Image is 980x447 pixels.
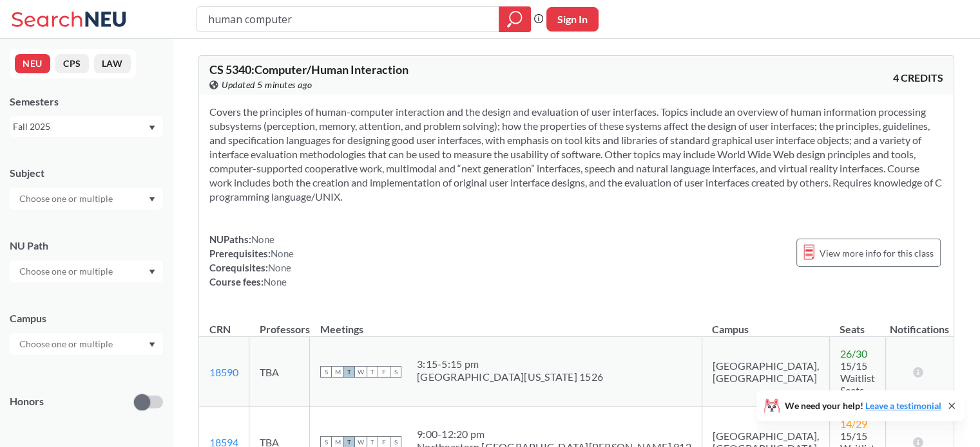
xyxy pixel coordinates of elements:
[15,54,50,73] button: NEU
[320,366,332,378] span: S
[10,394,44,409] p: Honors
[499,6,531,32] div: magnifying glass
[149,197,155,202] svg: Dropdown arrow
[702,337,829,407] td: [GEOGRAPHIC_DATA], [GEOGRAPHIC_DATA]
[251,233,274,245] span: None
[10,116,163,137] div: Fall 2025Dropdown arrow
[149,269,155,275] svg: Dropdown arrow
[10,260,163,282] div: Dropdown arrow
[271,248,294,259] span: None
[546,7,599,32] button: Sign In
[209,366,238,378] a: 18590
[209,322,231,336] div: CRN
[249,309,310,337] th: Professors
[13,336,121,352] input: Choose one or multiple
[332,366,343,378] span: M
[893,71,943,85] span: 4 CREDITS
[209,232,294,289] div: NUPaths: Prerequisites: Corequisites: Course fees:
[10,311,163,325] div: Campus
[829,309,885,337] th: Seats
[149,125,155,131] svg: Dropdown arrow
[10,239,163,253] div: NU Path
[785,401,941,410] span: We need your help!
[13,191,121,206] input: Choose one or multiple
[13,120,148,134] div: Fall 2025
[507,10,523,28] svg: magnifying glass
[149,342,155,347] svg: Dropdown arrow
[355,366,367,378] span: W
[207,8,490,30] input: Class, professor, course number, "phrase"
[885,309,953,337] th: Notifications
[264,276,287,287] span: None
[13,264,121,279] input: Choose one or multiple
[209,105,943,204] section: Covers the principles of human-computer interaction and the design and evaluation of user interfa...
[310,309,702,337] th: Meetings
[55,54,89,73] button: CPS
[865,400,941,411] a: Leave a testimonial
[343,366,355,378] span: T
[378,366,390,378] span: F
[417,358,603,370] div: 3:15 - 5:15 pm
[367,366,378,378] span: T
[417,370,603,383] div: [GEOGRAPHIC_DATA][US_STATE] 1526
[94,54,131,73] button: LAW
[10,333,163,355] div: Dropdown arrow
[820,245,934,261] span: View more info for this class
[222,78,312,92] span: Updated 5 minutes ago
[10,188,163,210] div: Dropdown arrow
[702,309,829,337] th: Campus
[840,347,867,360] span: 26 / 30
[840,417,867,430] span: 14 / 29
[417,428,691,441] div: 9:00 - 12:20 pm
[249,337,310,407] td: TBA
[268,262,291,273] span: None
[10,166,163,180] div: Subject
[10,95,163,109] div: Semesters
[209,62,408,77] span: CS 5340 : Computer/Human Interaction
[840,360,875,396] span: 15/15 Waitlist Seats
[390,366,401,378] span: S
